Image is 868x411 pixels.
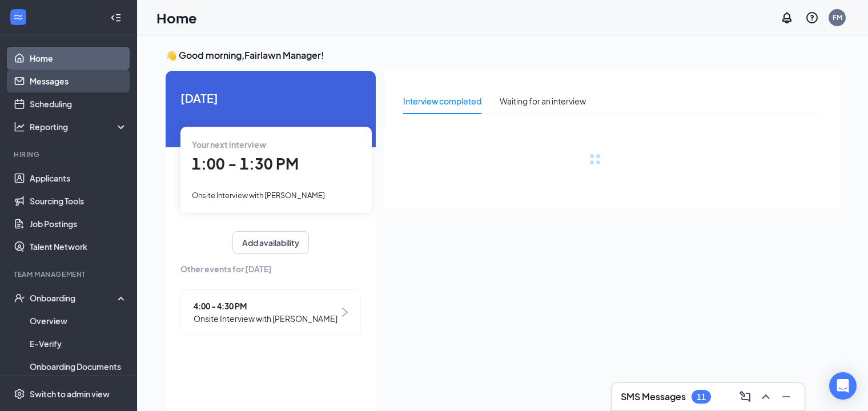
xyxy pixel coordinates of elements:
[777,388,795,406] button: Minimize
[736,388,754,406] button: ComposeMessage
[180,263,361,275] span: Other events for [DATE]
[30,388,110,400] div: Switch to admin view
[829,372,857,400] div: Open Intercom Messenger
[180,89,361,107] span: [DATE]
[14,388,25,400] svg: Settings
[697,392,706,402] div: 11
[759,390,773,404] svg: ChevronUp
[30,190,127,212] a: Sourcing Tools
[780,11,794,25] svg: Notifications
[738,390,752,404] svg: ComposeMessage
[13,11,24,23] svg: WorkstreamLogo
[232,231,309,254] button: Add availability
[30,332,127,355] a: E-Verify
[757,388,775,406] button: ChevronUp
[14,150,125,159] div: Hiring
[30,47,127,70] a: Home
[30,235,127,258] a: Talent Network
[192,139,266,150] span: Your next interview
[110,12,122,23] svg: Collapse
[30,355,127,378] a: Onboarding Documents
[30,121,128,132] div: Reporting
[833,13,842,22] div: FM
[14,121,25,132] svg: Analysis
[192,191,325,200] span: Onsite Interview with [PERSON_NAME]
[156,8,197,27] h1: Home
[30,309,127,332] a: Overview
[194,300,337,312] span: 4:00 - 4:30 PM
[30,167,127,190] a: Applicants
[403,95,481,107] div: Interview completed
[779,390,793,404] svg: Minimize
[30,292,118,304] div: Onboarding
[30,70,127,92] a: Messages
[166,49,839,62] h3: 👋 Good morning, Fairlawn Manager !
[30,92,127,115] a: Scheduling
[194,312,337,325] span: Onsite Interview with [PERSON_NAME]
[14,269,125,279] div: Team Management
[30,212,127,235] a: Job Postings
[500,95,586,107] div: Waiting for an interview
[621,390,686,403] h3: SMS Messages
[192,154,299,173] span: 1:00 - 1:30 PM
[14,292,25,304] svg: UserCheck
[805,11,819,25] svg: QuestionInfo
